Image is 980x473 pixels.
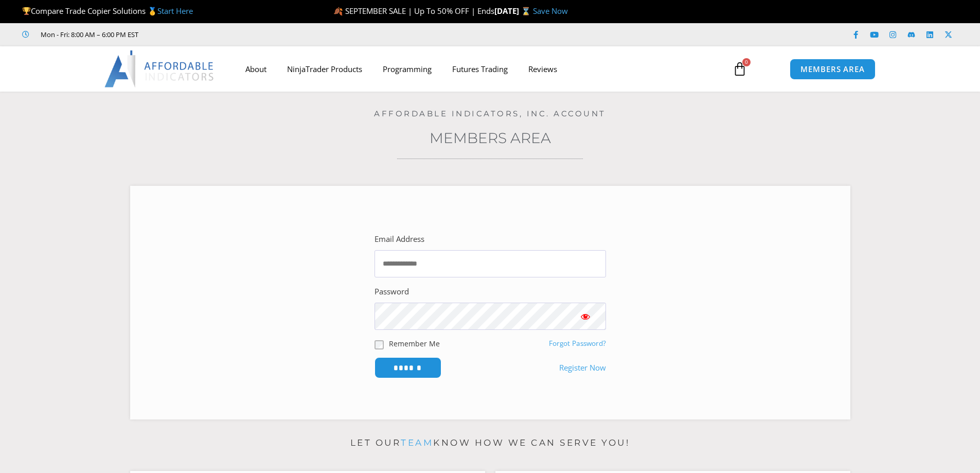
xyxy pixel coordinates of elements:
[430,129,551,147] a: Members Area
[104,50,215,87] img: LogoAI | Affordable Indicators – NinjaTrader
[157,6,193,16] a: Start Here
[518,57,567,81] a: Reviews
[23,7,30,15] img: 🏆
[22,6,193,16] span: Compare Trade Copier Solutions 🥇
[549,339,606,348] a: Forgot Password?
[401,437,433,448] a: team
[494,6,533,16] strong: [DATE] ⌛
[442,57,518,81] a: Futures Trading
[153,29,307,40] iframe: Customer reviews powered by Trustpilot
[235,57,277,81] a: About
[800,65,865,73] span: MEMBERS AREA
[130,435,850,451] p: Let our know how we can serve you!
[389,338,440,349] label: Remember Me
[277,57,372,81] a: NinjaTrader Products
[790,59,876,80] a: MEMBERS AREA
[38,28,138,41] span: Mon - Fri: 8:00 AM – 6:00 PM EST
[375,285,409,299] label: Password
[333,6,494,16] span: 🍂 SEPTEMBER SALE | Up To 50% OFF | Ends
[372,57,442,81] a: Programming
[375,232,424,247] label: Email Address
[717,54,762,84] a: 0
[742,58,751,66] span: 0
[235,57,721,81] nav: Menu
[374,109,606,118] a: Affordable Indicators, Inc. Account
[559,361,606,375] a: Register Now
[565,303,606,330] button: Show password
[533,6,568,16] a: Save Now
